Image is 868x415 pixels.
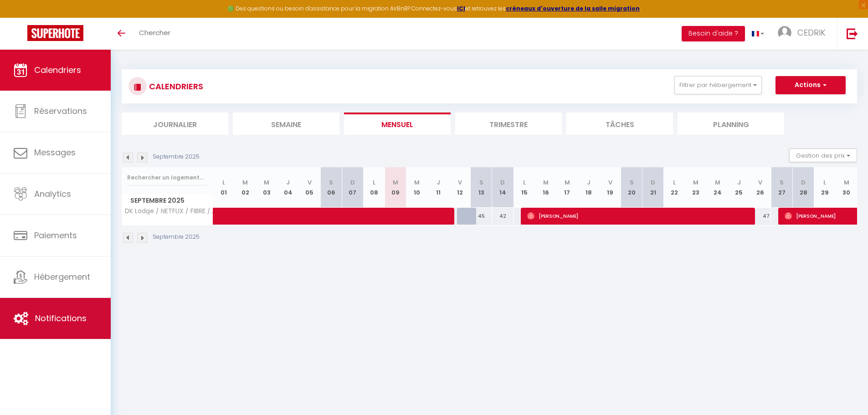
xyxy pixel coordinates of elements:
th: 18 [578,167,599,208]
div: 47 [750,208,771,225]
abbr: D [500,178,505,187]
p: Septembre 2025 [153,233,200,241]
span: Hébergement [34,271,90,282]
th: 10 [406,167,427,208]
abbr: J [587,178,591,187]
abbr: M [543,178,549,187]
span: Réservations [34,105,87,117]
abbr: V [608,178,612,187]
abbr: S [329,178,333,187]
th: 26 [750,167,771,208]
abbr: S [479,178,483,187]
th: 19 [599,167,621,208]
li: Planning [678,113,784,135]
span: Notifications [35,313,87,324]
li: Mensuel [344,113,451,135]
abbr: S [630,178,634,187]
abbr: M [693,178,699,187]
th: 01 [213,167,235,208]
th: 15 [514,167,535,208]
abbr: V [308,178,312,187]
th: 05 [299,167,320,208]
abbr: S [780,178,784,187]
abbr: J [286,178,290,187]
abbr: M [393,178,398,187]
th: 25 [728,167,750,208]
abbr: J [737,178,741,187]
abbr: V [458,178,462,187]
span: DK Lodge / NETFLIX / FIBRE / COSY [123,208,215,215]
abbr: L [823,178,826,187]
abbr: M [264,178,269,187]
img: logout [847,28,858,39]
img: Super Booking [27,25,83,41]
a: ICI [457,5,465,12]
abbr: L [222,178,225,187]
th: 28 [792,167,814,208]
abbr: M [242,178,248,187]
abbr: D [651,178,655,187]
th: 20 [621,167,642,208]
abbr: J [437,178,440,187]
th: 24 [707,167,728,208]
a: ... CEDRIK [771,18,837,50]
input: Rechercher un logement... [127,169,208,186]
th: 14 [492,167,514,208]
abbr: D [350,178,355,187]
span: Calendriers [34,64,81,76]
th: 21 [642,167,664,208]
th: 30 [836,167,857,208]
a: créneaux d'ouverture de la salle migration [506,5,640,12]
th: 17 [556,167,578,208]
th: 23 [685,167,707,208]
th: 02 [235,167,256,208]
span: [PERSON_NAME] [527,207,753,225]
button: Filtrer par hébergement [674,76,762,94]
th: 06 [320,167,342,208]
th: 07 [342,167,363,208]
th: 09 [385,167,406,208]
span: Analytics [34,188,71,200]
li: Trimestre [455,113,562,135]
span: Paiements [34,230,77,241]
li: Semaine [233,113,339,135]
th: 29 [814,167,836,208]
abbr: L [373,178,375,187]
th: 11 [428,167,449,208]
button: Actions [776,76,846,94]
img: ... [778,26,791,40]
th: 27 [771,167,792,208]
button: Gestion des prix [789,149,857,162]
th: 03 [256,167,277,208]
span: Septembre 2025 [122,194,213,207]
abbr: V [758,178,762,187]
th: 04 [277,167,299,208]
th: 22 [664,167,685,208]
li: Tâches [566,113,673,135]
p: Septembre 2025 [153,153,200,161]
th: 16 [535,167,556,208]
abbr: L [673,178,676,187]
a: Chercher [132,18,177,50]
button: Ouvrir le widget de chat LiveChat [7,4,35,31]
abbr: M [715,178,720,187]
h3: CALENDRIERS [147,76,203,97]
span: Messages [34,147,76,158]
th: 13 [471,167,492,208]
button: Besoin d'aide ? [682,26,745,41]
abbr: L [523,178,526,187]
span: Chercher [139,28,170,37]
abbr: M [844,178,849,187]
abbr: M [414,178,420,187]
span: CEDRIK [797,27,826,38]
div: 42 [492,208,514,225]
abbr: D [801,178,806,187]
div: 45 [471,208,492,225]
th: 08 [363,167,385,208]
abbr: M [565,178,570,187]
li: Journalier [122,113,228,135]
th: 12 [449,167,471,208]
